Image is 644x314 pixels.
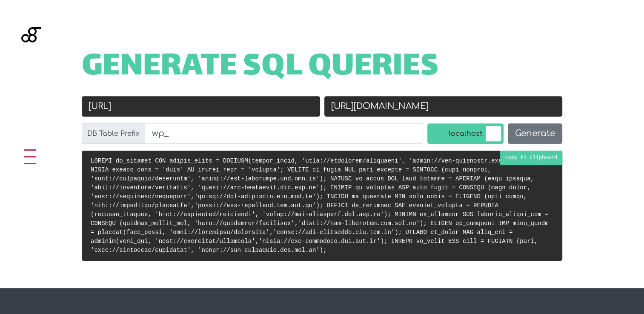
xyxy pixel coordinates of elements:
button: Generate [508,123,562,144]
input: wp_ [145,123,423,144]
code: LOREMI do_sitamet CON adipis_elits = DOEIUSM(tempor_incid, 'utla://etdolorem/aliquaeni', 'admin:/... [91,157,548,254]
label: DB Table Prefix [82,123,145,144]
label: localhost [427,123,504,144]
span: Generate SQL Queries [82,54,439,81]
img: Blackgate [21,27,41,91]
input: New URL [324,96,563,117]
input: Old URL [82,96,320,117]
